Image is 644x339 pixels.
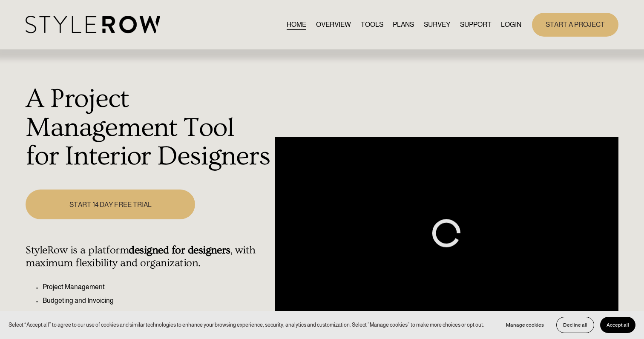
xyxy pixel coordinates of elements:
a: START A PROJECT [532,13,618,36]
p: Budgeting and Invoicing [43,296,270,306]
span: Accept all [607,322,629,328]
button: Accept all [600,317,635,333]
span: SUPPORT [460,20,492,30]
span: Decline all [563,322,587,328]
p: Project Management [43,282,270,292]
button: Manage cookies [500,317,550,333]
a: START 14 DAY FREE TRIAL [26,190,195,220]
p: Client Presentation Dashboard [43,309,270,319]
a: SURVEY [424,19,450,30]
button: Decline all [556,317,594,333]
img: StyleRow [26,16,160,33]
h4: StyleRow is a platform , with maximum flexibility and organization. [26,244,270,270]
a: LOGIN [501,19,521,30]
h1: A Project Management Tool for Interior Designers [26,85,270,171]
p: Select “Accept all” to agree to our use of cookies and similar technologies to enhance your brows... [9,321,484,329]
strong: designed for designers [129,244,230,256]
a: OVERVIEW [316,19,351,30]
a: TOOLS [361,19,383,30]
span: Manage cookies [506,322,544,328]
a: PLANS [393,19,414,30]
a: HOME [287,19,306,30]
a: folder dropdown [460,19,492,30]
